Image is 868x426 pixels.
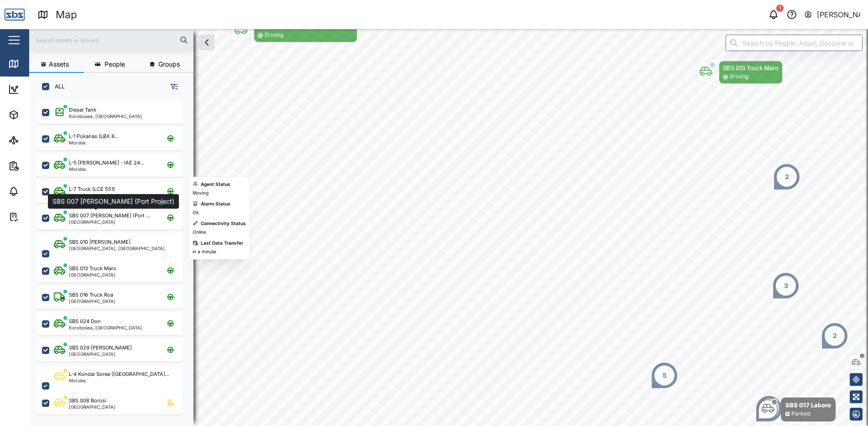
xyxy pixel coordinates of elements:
div: Map [56,7,77,23]
div: grid [37,98,193,419]
div: Map marker [773,163,800,190]
div: Alarms [24,186,52,196]
div: Assets [24,110,52,120]
div: Map marker [696,61,783,84]
div: Korobosea, [GEOGRAPHIC_DATA] [69,114,142,118]
div: Map [24,59,44,69]
img: Main Logo [5,5,25,25]
div: 5 [663,370,667,380]
div: SBS 007 [PERSON_NAME] (Port ... [69,212,150,220]
canvas: Map [29,29,868,426]
div: SBS 024 Don [69,318,101,325]
div: Morobe [69,193,115,198]
div: L-4 Kondai Sorea ([GEOGRAPHIC_DATA]... [69,370,169,378]
div: [GEOGRAPHIC_DATA] [69,220,150,224]
div: Morobe [69,140,119,145]
div: SBS 029 [PERSON_NAME] [69,344,132,352]
span: Groups [158,61,180,67]
div: Dashboard [24,84,65,94]
div: [GEOGRAPHIC_DATA] [69,405,115,409]
div: SBS 013 Truck Maro [723,63,779,72]
div: Ok [193,209,199,216]
div: L-7 Truck (LCE 551) [69,185,115,193]
div: SBS 016 Truck Roa [69,291,113,299]
input: Search by People, Asset, Geozone or Place [726,35,863,51]
div: 1 [776,5,784,12]
div: SBS 013 Truck Maro [69,265,116,272]
div: Map marker [758,397,836,421]
div: in a minute [193,248,216,256]
div: Last Data Transfer [201,240,243,247]
div: Map marker [755,395,783,422]
span: Assets [49,61,69,67]
div: Tasks [24,212,49,222]
button: [PERSON_NAME] [804,8,861,21]
div: SBS 017 Lakoro [785,400,831,410]
input: Search assets or drivers [35,33,188,47]
div: Map marker [651,362,678,389]
div: Sites [24,135,46,145]
div: L-5 [PERSON_NAME] - IAE 24... [69,159,144,167]
div: Korobosea, [GEOGRAPHIC_DATA] [69,325,142,330]
div: Diesel Tank [69,106,96,114]
div: Moving [193,190,209,197]
div: [GEOGRAPHIC_DATA] [69,272,116,277]
label: ALL [49,83,65,90]
div: 2 [785,172,789,182]
div: Driving [265,31,283,40]
div: Alarm Status [201,200,230,208]
div: [GEOGRAPHIC_DATA] [69,352,132,356]
div: Driving [730,72,748,81]
div: Online [193,229,206,236]
div: 2 [833,331,837,341]
div: SBS 010 [PERSON_NAME] [69,238,131,246]
div: Connectivity Status [201,220,246,227]
div: L-1 Pokanas (LBX 8... [69,133,119,140]
div: Map marker [821,322,848,349]
div: Map marker [772,272,800,299]
div: Map marker [231,19,357,42]
div: Agent Status [201,181,230,188]
div: Morobe [69,378,169,383]
div: Reports [24,161,55,171]
span: People [105,61,125,67]
div: [PERSON_NAME] [817,9,861,21]
div: 3 [784,281,788,291]
div: SBS 008 Borosi [69,397,106,405]
div: Parked [791,410,810,418]
div: [GEOGRAPHIC_DATA], [GEOGRAPHIC_DATA] [69,246,165,251]
div: Morobe [69,167,144,171]
div: [GEOGRAPHIC_DATA] [69,299,115,303]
